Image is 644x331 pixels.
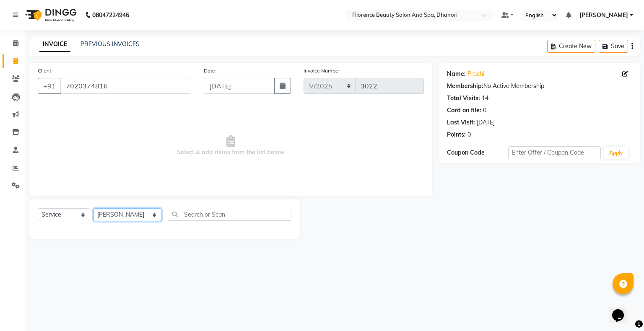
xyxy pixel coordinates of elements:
[508,146,600,159] input: Enter Offer / Coupon Code
[477,118,495,127] div: [DATE]
[447,82,631,91] div: No Active Membership
[599,40,628,53] button: Save
[604,147,628,159] button: Apply
[21,3,79,27] img: logo
[38,67,51,75] label: Client
[204,67,215,75] label: Date
[39,37,70,52] a: INVOICE
[304,67,340,75] label: Invoice Number
[609,297,636,323] iframe: chat widget
[482,94,488,103] div: 14
[80,40,140,48] a: PREVIOUS INVOICES
[447,148,509,157] div: Coupon Code
[447,118,475,127] div: Last Visit:
[547,40,595,53] button: Create New
[38,104,424,188] span: Select & add items from the list below
[467,130,471,139] div: 0
[447,130,466,139] div: Points:
[447,70,466,78] div: Name:
[447,82,483,91] div: Membership:
[579,11,628,20] span: [PERSON_NAME]
[92,3,129,27] b: 08047224946
[60,78,191,94] input: Search by Name/Mobile/Email/Code
[447,106,481,115] div: Card on file:
[447,94,480,103] div: Total Visits:
[467,70,484,78] a: Prachi
[168,208,291,221] input: Search or Scan
[483,106,486,115] div: 0
[38,78,61,94] button: +91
